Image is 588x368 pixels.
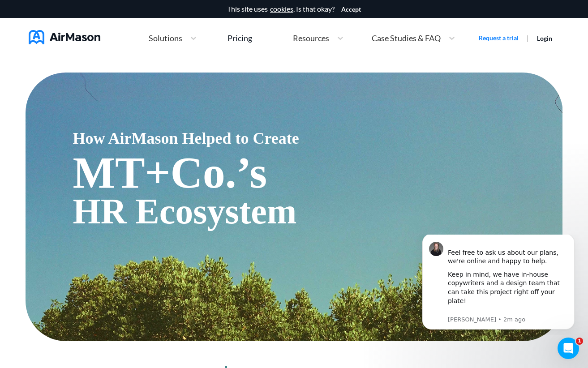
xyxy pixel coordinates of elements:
[29,30,100,44] img: AirMason Logo
[270,5,293,13] a: cookies
[537,34,552,42] a: Login
[39,5,159,31] div: Feel free to ask us about our plans, we're online and happy to help.
[149,34,182,42] span: Solutions
[558,338,579,359] iframe: Intercom live chat
[39,81,159,89] p: Message from Holly, sent 2m ago
[39,5,159,80] div: Message content
[527,34,529,42] span: |
[73,126,563,150] span: How AirMason Helped to Create
[73,184,563,238] span: HR Ecosystem
[39,36,159,80] div: Keep in mind, we have in-house copywriters and a design team that can take this project right off...
[73,150,563,195] h1: MT+Co.’s
[293,34,329,42] span: Resources
[341,6,361,13] button: Accept cookies
[227,30,252,46] a: Pricing
[409,235,588,335] iframe: Intercom notifications message
[372,34,441,42] span: Case Studies & FAQ
[479,34,519,43] a: Request a trial
[20,7,34,21] img: Profile image for Holly
[576,338,583,345] span: 1
[227,34,252,42] div: Pricing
